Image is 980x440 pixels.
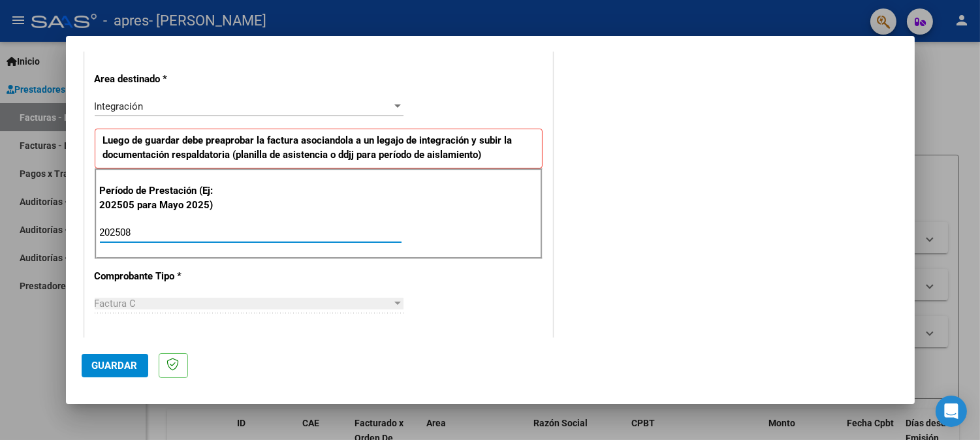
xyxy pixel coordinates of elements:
strong: Luego de guardar debe preaprobar la factura asociandola a un legajo de integración y subir la doc... [103,134,513,161]
p: Area destinado * [95,72,229,87]
p: Comprobante Tipo * [95,269,229,284]
button: Guardar [82,354,148,377]
span: Guardar [92,360,138,371]
div: Open Intercom Messenger [936,396,967,427]
span: Integración [95,101,144,112]
span: Factura C [95,298,136,309]
p: Período de Prestación (Ej: 202505 para Mayo 2025) [100,183,231,213]
p: Punto de Venta [95,336,229,351]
